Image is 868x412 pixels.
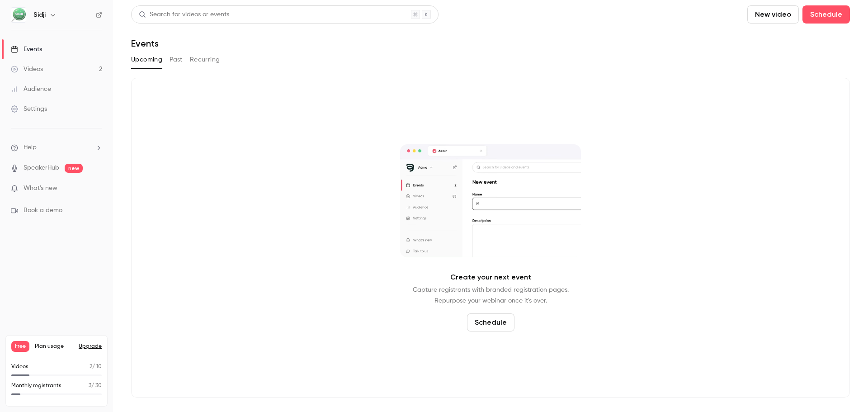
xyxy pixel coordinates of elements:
p: Videos [11,363,28,371]
li: help-dropdown-opener [11,143,102,152]
h6: Sidji [33,10,46,19]
span: Plan usage [35,343,73,350]
span: Free [11,341,29,352]
h1: Events [131,38,159,49]
span: 2 [90,364,92,369]
div: Search for videos or events [139,10,229,19]
div: Videos [11,65,43,74]
p: Monthly registrants [11,382,61,390]
button: Past [170,52,183,67]
div: Settings [11,104,47,114]
p: / 10 [90,363,102,371]
button: Schedule [467,313,514,331]
span: What's new [24,184,57,193]
p: / 30 [89,382,102,390]
img: Sidji [11,8,26,22]
span: 3 [89,383,91,388]
button: Schedule [802,5,850,24]
span: new [65,164,83,173]
span: Help [24,143,37,152]
div: Audience [11,85,51,94]
button: Recurring [190,52,220,67]
div: Events [11,45,42,54]
span: Book a demo [24,206,62,215]
p: Capture registrants with branded registration pages. Repurpose your webinar once it's over. [413,284,569,306]
a: SpeakerHub [24,163,59,173]
iframe: Noticeable Trigger [91,185,102,193]
button: Upgrade [79,343,102,350]
p: Create your next event [450,272,531,283]
button: New video [747,5,799,24]
button: Upcoming [131,52,162,67]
